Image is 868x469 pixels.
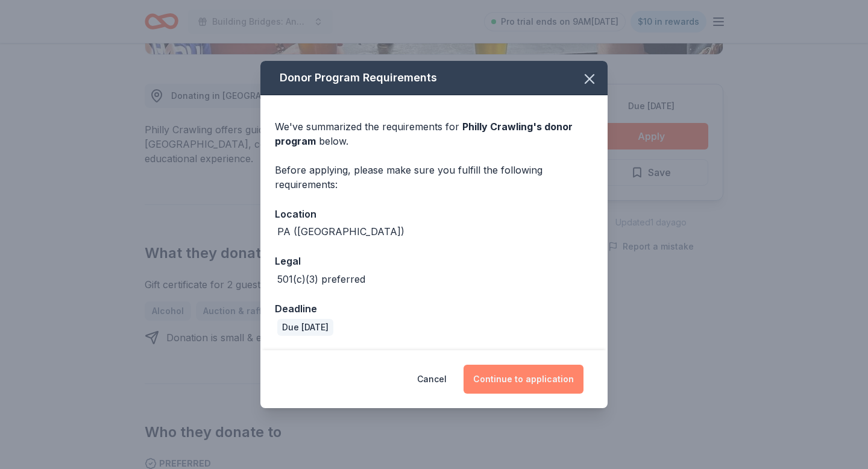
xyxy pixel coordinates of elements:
[277,272,365,286] div: 501(c)(3) preferred
[260,61,608,95] div: Donor Program Requirements
[417,365,447,394] button: Cancel
[277,224,404,239] div: PA ([GEOGRAPHIC_DATA])
[275,206,593,222] div: Location
[275,119,593,148] div: We've summarized the requirements for below.
[464,365,583,394] button: Continue to application
[275,253,593,269] div: Legal
[275,301,593,316] div: Deadline
[275,163,593,192] div: Before applying, please make sure you fulfill the following requirements:
[277,319,333,336] div: Due [DATE]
